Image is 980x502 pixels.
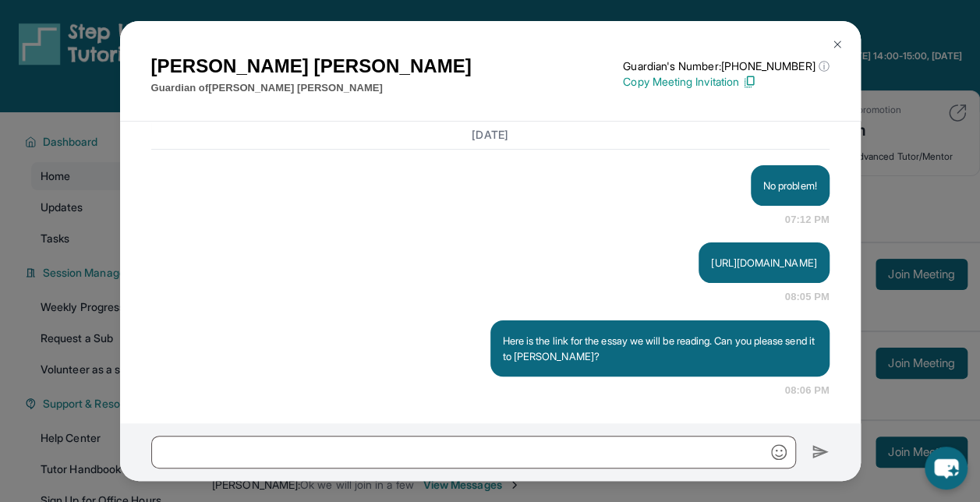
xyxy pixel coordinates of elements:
span: 07:12 PM [785,212,830,228]
img: Close Icon [831,38,844,51]
img: Copy Icon [742,75,756,89]
img: Emoji [771,444,787,460]
span: 08:05 PM [785,289,830,305]
p: Here is the link for the essay we will be reading. Can you please send it to [PERSON_NAME]? [503,333,817,364]
p: [URL][DOMAIN_NAME] [711,255,816,270]
p: No problem! [763,178,817,193]
span: 08:06 PM [785,383,830,398]
p: Guardian of [PERSON_NAME] [PERSON_NAME] [151,80,472,96]
p: Copy Meeting Invitation [623,74,829,90]
span: ⓘ [818,58,829,74]
p: Guardian's Number: [PHONE_NUMBER] [623,58,829,74]
h3: [DATE] [151,128,830,143]
h1: [PERSON_NAME] [PERSON_NAME] [151,52,472,80]
button: chat-button [925,447,968,490]
img: Send icon [812,443,830,461]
